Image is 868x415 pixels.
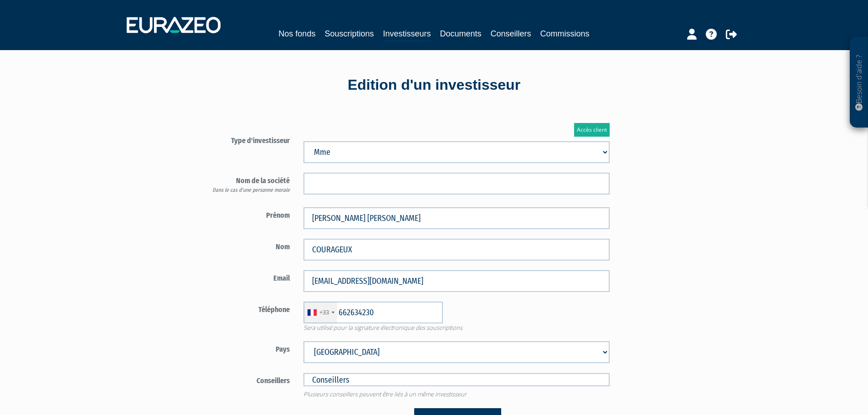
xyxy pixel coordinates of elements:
label: Type d'investisseur [190,133,297,146]
div: +33 [319,308,329,317]
label: Téléphone [190,302,297,315]
span: Plusieurs conseillers peuvent être liés à un même investisseur [297,390,616,399]
label: Nom [190,239,297,252]
a: Conseillers [491,27,531,40]
a: Commissions [540,27,590,40]
img: 1732889491-logotype_eurazeo_blanc_rvb.png [127,17,221,33]
a: Nos fonds [278,27,315,40]
div: Edition d'un investisseur [175,75,694,96]
a: Souscriptions [324,27,374,40]
label: Email [190,270,297,284]
span: Sera utilisé pour la signature électronique des souscriptions [297,323,616,332]
div: France: +33 [304,302,337,323]
div: Dans le cas d’une personne morale [197,186,290,194]
a: Accès client [574,123,610,137]
label: Pays [190,341,297,355]
p: Besoin d'aide ? [854,41,864,123]
label: Nom de la société [190,173,297,194]
a: Investisseurs [383,27,431,41]
a: Documents [440,27,482,40]
label: Prénom [190,207,297,221]
label: Conseillers [190,373,297,386]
